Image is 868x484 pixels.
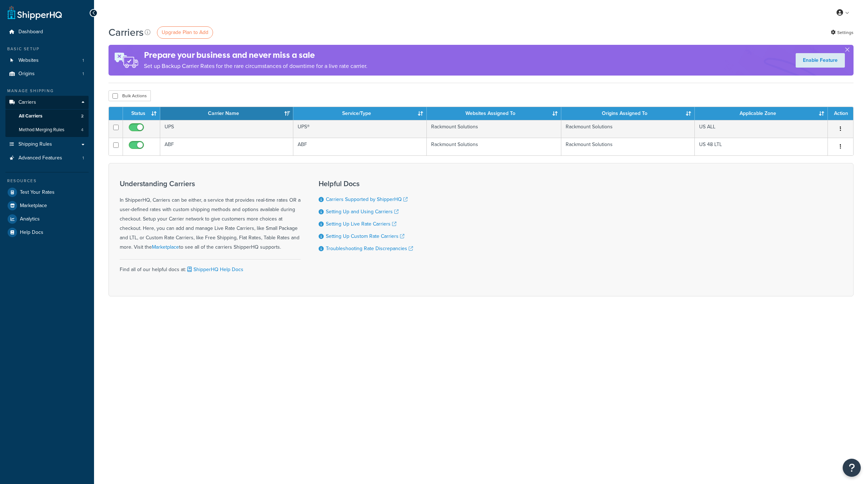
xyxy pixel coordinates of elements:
[695,107,828,120] th: Applicable Zone: activate to sort column ascending
[157,26,213,39] a: Upgrade Plan to Add
[5,186,89,199] a: Test Your Rates
[144,49,367,61] h4: Prepare your business and never miss a sale
[5,123,89,137] li: Method Merging Rules
[152,243,179,251] a: Marketplace
[5,151,89,165] li: Advanced Features
[796,53,845,68] a: Enable Feature
[109,25,144,39] h1: Carriers
[5,213,89,226] a: Analytics
[81,113,84,119] span: 2
[561,138,694,155] td: Rackmount Solutions
[326,196,408,203] a: Carriers Supported by ShipperHQ
[695,138,828,155] td: US 48 LTL
[326,220,396,228] a: Setting Up Live Rate Carriers
[20,203,47,209] span: Marketplace
[5,67,89,81] li: Origins
[843,459,861,477] button: Open Resource Center
[120,180,301,252] div: In ShipperHQ, Carriers can be either, a service that provides real-time rates OR a user-defined r...
[120,180,301,188] h3: Understanding Carriers
[82,57,84,64] span: 1
[319,180,413,188] h3: Helpful Docs
[326,208,399,215] a: Setting Up and Using Carriers
[109,90,151,101] button: Bulk Actions
[561,120,694,138] td: Rackmount Solutions
[5,46,89,52] div: Basic Setup
[695,120,828,138] td: US ALL
[427,138,562,155] td: Rackmount Solutions
[5,25,89,39] a: Dashboard
[5,67,89,81] a: Origins 1
[293,120,426,138] td: UPS®
[82,71,84,77] span: 1
[5,151,89,165] a: Advanced Features 1
[293,107,426,120] th: Service/Type: activate to sort column ascending
[144,61,367,71] p: Set up Backup Carrier Rates for the rare circumstances of downtime for a live rate carrier.
[293,138,426,155] td: ABF
[5,96,89,109] a: Carriers
[120,259,301,274] div: Find all of our helpful docs at:
[831,27,854,38] a: Settings
[326,232,404,240] a: Setting Up Custom Rate Carriers
[5,54,89,67] a: Websites 1
[5,110,89,123] li: All Carriers
[18,141,52,147] span: Shipping Rules
[162,29,208,36] span: Upgrade Plan to Add
[5,138,89,151] a: Shipping Rules
[5,178,89,184] div: Resources
[5,110,89,123] a: All Carriers 2
[18,99,36,106] span: Carriers
[5,123,89,137] a: Method Merging Rules 4
[18,29,43,35] span: Dashboard
[109,45,144,76] img: ad-rules-rateshop-fe6ec290ccb7230408bd80ed9643f0289d75e0ffd9eb532fc0e269fcd187b520.png
[427,120,562,138] td: Rackmount Solutions
[5,199,89,212] a: Marketplace
[123,107,160,120] th: Status: activate to sort column ascending
[160,107,293,120] th: Carrier Name: activate to sort column ascending
[18,71,35,77] span: Origins
[326,245,413,252] a: Troubleshooting Rate Discrepancies
[5,88,89,94] div: Manage Shipping
[5,54,89,67] li: Websites
[81,127,84,133] span: 4
[561,107,694,120] th: Origins Assigned To: activate to sort column ascending
[160,138,293,155] td: ABF
[20,230,43,236] span: Help Docs
[5,226,89,239] a: Help Docs
[19,113,42,119] span: All Carriers
[828,107,853,120] th: Action
[427,107,562,120] th: Websites Assigned To: activate to sort column ascending
[8,5,62,20] a: ShipperHQ Home
[186,266,243,273] a: ShipperHQ Help Docs
[20,216,40,222] span: Analytics
[18,57,39,64] span: Websites
[82,155,84,161] span: 1
[160,120,293,138] td: UPS
[19,127,64,133] span: Method Merging Rules
[20,189,55,196] span: Test Your Rates
[5,96,89,137] li: Carriers
[18,155,62,161] span: Advanced Features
